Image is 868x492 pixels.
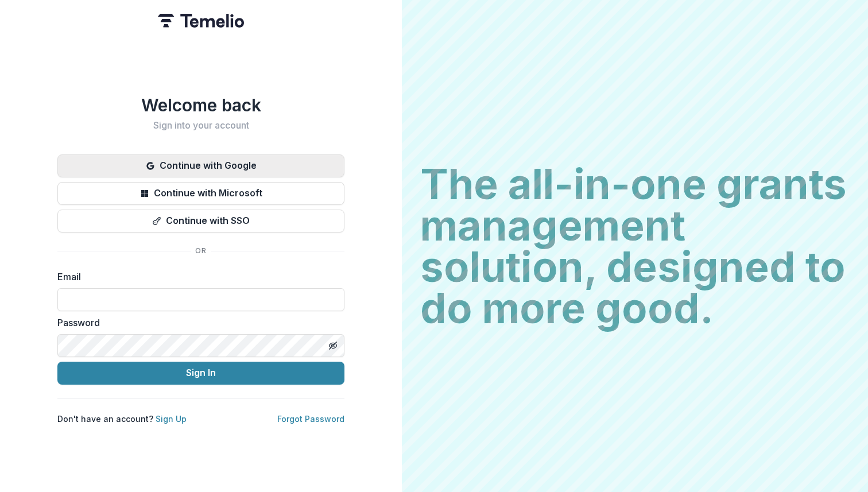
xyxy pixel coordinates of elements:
button: Sign In [57,362,344,385]
label: Email [57,270,338,284]
button: Continue with SSO [57,210,344,233]
button: Continue with Google [57,154,344,177]
p: Don't have an account? [57,413,187,425]
button: Continue with Microsoft [57,182,344,205]
h2: Sign into your account [57,120,344,131]
img: Temelio [158,14,244,28]
a: Forgot Password [277,414,344,424]
button: Toggle password visibility [324,336,342,355]
label: Password [57,316,338,330]
h1: Welcome back [57,95,344,115]
a: Sign Up [156,414,187,424]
